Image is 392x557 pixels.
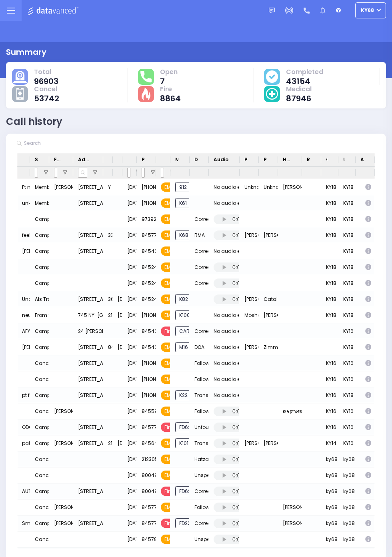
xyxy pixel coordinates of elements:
div: [STREET_ADDRESS][PERSON_NAME][US_STATE] [73,371,103,387]
div: KY18 [321,211,338,227]
span: EMS [161,375,178,384]
span: [PHONE_NUMBER] [142,184,183,190]
span: CAR1 [175,326,195,336]
span: 53742 [34,94,59,102]
div: AFA - Automatic Alarm Resi - Automatic Alarm-Resi [17,323,30,339]
div: Call history [6,114,62,129]
div: ky68 [321,515,338,531]
div: ky68 [338,451,356,467]
div: [DATE] 9:33:31 AM [122,339,137,355]
span: 96903 [34,77,58,85]
div: [STREET_ADDRESS][PERSON_NAME][US_STATE] [73,387,103,403]
div: Canceled [35,358,59,369]
span: EMS [161,439,178,448]
div: ky68 [338,499,356,515]
div: נטע פארקאש [278,403,302,419]
div: neume thorax [17,307,30,323]
div: Canceled [35,406,59,417]
div: Press SPACE to select this row. [17,371,375,387]
div: Follow On [DOMAIN_NAME] [190,403,209,419]
span: Fire [160,85,181,93]
div: [DATE] 8:26:30 AM [122,451,137,467]
div: [STREET_ADDRESS][PERSON_NAME] [73,291,103,307]
div: Press SPACE to select this row. [17,291,375,307]
span: Response Agent [307,156,310,163]
span: Parent First Name [244,156,248,163]
div: Corrected [190,483,209,499]
div: Member Assigned [35,198,79,208]
span: EMS [161,262,178,272]
div: Member Assigned [35,182,79,192]
div: KY16 [338,419,356,435]
span: EMS [161,311,178,320]
span: 8004812700 [142,488,171,495]
div: KY18 [338,339,356,355]
div: ky68 [321,467,338,483]
img: other-cause.svg [16,88,24,100]
button: Open Filter Menu [135,169,142,176]
span: Hebrew Name [283,156,291,163]
span: EMS [161,182,178,192]
div: [DATE] 11:24:16 AM [122,275,137,291]
div: KY16 [321,387,338,403]
div: Press SPACE to select this row. [17,339,375,355]
span: Parent Last Name [264,156,267,163]
div: feeling faint [17,227,30,243]
div: Transport [190,435,209,451]
div: DOA [190,339,209,355]
div: Complete [35,246,59,256]
div: Unknown [240,179,259,195]
span: EMS [161,230,178,240]
div: No audio exists for this call. [214,198,280,208]
div: [PERSON_NAME] [278,499,302,515]
div: Catalan albeno [259,291,278,307]
div: ky68 [338,515,356,531]
div: No audio exists for this call. [214,310,280,321]
img: medical-cause.svg [266,88,278,100]
span: Fire [161,423,176,432]
div: pt fell [17,387,30,403]
div: [DATE] 9:32:47 AM [122,371,137,387]
div: Complete [35,422,59,433]
div: Unspecified [190,531,209,547]
span: 9739284000 [142,216,172,222]
div: [DEMOGRAPHIC_DATA] [113,435,122,451]
div: KY18 [338,195,356,211]
div: [STREET_ADDRESS][US_STATE] [73,483,103,499]
div: Smoke Detector Sounding [17,515,30,531]
div: Press SPACE to select this row. [17,259,375,275]
div: [PERSON_NAME] [278,515,302,531]
div: KY18 [338,275,356,291]
div: Follow On [DOMAIN_NAME] [190,371,209,387]
div: [PERSON_NAME] [PERSON_NAME] [49,179,73,195]
div: [PERSON_NAME] [278,179,302,195]
div: KY18 [338,179,356,195]
div: KY16 [321,355,338,371]
div: KY18 [321,291,338,307]
div: KY14 [321,435,338,451]
span: Status [35,156,38,163]
span: 8457745777 [142,232,172,238]
span: 2123056628 [142,456,170,463]
span: 8454690911 [142,248,170,254]
span: EMS [161,246,178,256]
span: Audio [214,156,228,163]
span: Fire [161,487,176,496]
div: Corrected [190,243,209,259]
div: Als Transport [35,294,67,305]
div: [PERSON_NAME] [240,435,259,451]
span: 7 [160,77,178,85]
input: Type Filter Input [161,168,164,178]
img: fire-cause.svg [142,88,150,100]
span: [PHONE_NUMBER] [142,200,183,206]
div: Moshe [240,307,259,323]
div: Complete [35,342,59,353]
div: [DATE] 8:37:00 AM [122,435,137,451]
input: Status Filter Input [35,168,38,178]
span: 8864 [160,94,181,102]
div: Press SPACE to select this row. [17,195,375,211]
span: 87946 [286,94,312,102]
div: [DATE] 8:15:39 AM [122,467,137,483]
div: Press SPACE to select this row. [17,451,375,467]
div: Press SPACE to select this row. [17,403,375,419]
